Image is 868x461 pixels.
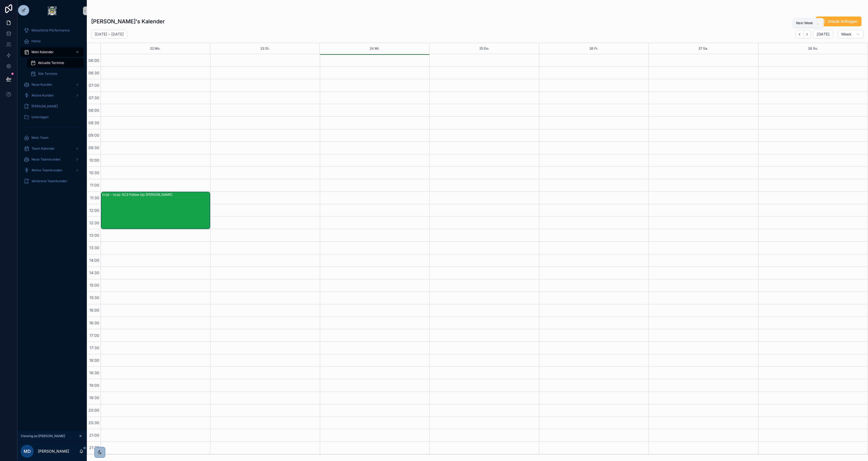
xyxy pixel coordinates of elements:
[17,22,87,193] div: scrollable content
[88,170,101,175] span: 10:30
[31,157,60,162] span: Neue Teamkunden
[88,308,101,312] span: 16:00
[87,71,101,75] span: 06:30
[31,39,41,43] span: Home
[87,83,101,88] span: 07:00
[88,433,101,437] span: 21:00
[21,165,84,175] a: Aktive Teamkunden
[817,32,829,37] span: [DATE]
[88,395,101,400] span: 19:30
[808,43,818,54] button: 28 So.
[21,112,84,122] a: Unterlagen
[91,18,165,25] h1: [PERSON_NAME]'s Kalender
[150,43,161,54] button: 22 Mo.
[87,133,101,137] span: 09:00
[31,104,58,108] span: [PERSON_NAME]
[21,91,84,100] a: Aktive Kunden
[102,192,122,198] div: 11:30 – 13:00
[21,133,84,143] a: Mein Team
[87,145,101,150] span: 09:30
[838,30,864,39] button: Week
[31,168,62,172] span: Aktive Teamkunden
[88,383,101,388] span: 19:00
[370,43,379,54] button: 24 Mi.
[24,448,31,454] span: MD
[31,136,49,140] span: Mein Team
[88,358,101,363] span: 18:00
[88,245,101,250] span: 13:30
[87,58,101,63] span: 06:00
[813,30,833,39] button: [DATE]
[479,43,489,54] button: 25 Do.
[122,193,210,197] div: SC2 Follow Up: [PERSON_NAME]
[88,270,101,275] span: 14:30
[38,61,64,65] span: Aktuelle Termine
[95,31,124,37] h2: [DATE] – [DATE]
[21,434,65,438] span: Viewing as [PERSON_NAME]
[87,420,101,425] span: 20:30
[31,28,70,33] span: Monatliche Performance
[88,220,101,225] span: 12:30
[21,80,84,89] a: Neue Kunden
[816,17,861,26] button: Urlaub Anfragen
[841,32,851,37] span: Week
[88,370,101,375] span: 18:30
[27,58,84,68] a: Aktuelle Termine
[698,43,708,54] button: 27 Sa.
[31,146,55,151] span: Team Kalender
[796,30,803,39] button: Back
[88,158,101,162] span: 10:00
[88,445,101,450] span: 21:30
[89,183,101,187] span: 11:00
[21,47,84,57] a: Mein Kalender
[88,321,101,325] span: 16:30
[796,21,813,25] span: Next Week
[89,196,101,200] span: 11:30
[88,283,101,287] span: 15:00
[38,72,57,76] span: Alle Termine
[88,258,101,262] span: 14:00
[31,82,52,87] span: Neue Kunden
[803,30,811,39] button: Next
[48,7,56,15] img: App logo
[88,333,101,338] span: 17:00
[87,120,101,125] span: 08:30
[31,93,54,98] span: Aktive Kunden
[21,36,84,46] a: Home
[88,295,101,300] span: 15:30
[21,155,84,164] a: Neue Teamkunden
[87,95,101,100] span: 07:30
[87,408,101,412] span: 20:00
[31,50,54,54] span: Mein Kalender
[21,176,84,186] a: Verlorene Teamkunden
[88,233,101,238] span: 13:00
[260,43,270,54] button: 23 Di.
[38,449,69,454] p: [PERSON_NAME]
[828,19,857,24] span: Urlaub Anfragen
[27,69,84,79] a: Alle Termine
[88,345,101,350] span: 17:30
[816,21,820,25] span: .
[21,25,84,35] a: Monatliche Performance
[589,43,598,54] button: 26 Fr.
[31,179,67,183] span: Verlorene Teamkunden
[101,192,210,229] div: 11:30 – 13:00SC2 Follow Up: [PERSON_NAME]
[88,208,101,213] span: 12:00
[31,115,49,119] span: Unterlagen
[21,144,84,153] a: Team Kalender
[87,108,101,113] span: 08:00
[21,101,84,111] a: [PERSON_NAME]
